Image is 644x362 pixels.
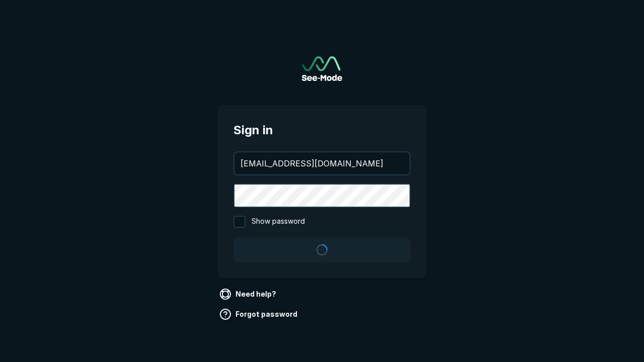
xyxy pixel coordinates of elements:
span: Show password [252,216,305,228]
input: your@email.com [234,152,410,174]
a: Need help? [217,286,280,302]
a: Go to sign in [302,56,342,81]
img: See-Mode Logo [302,56,342,81]
span: Sign in [233,121,411,139]
a: Forgot password [217,306,301,322]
